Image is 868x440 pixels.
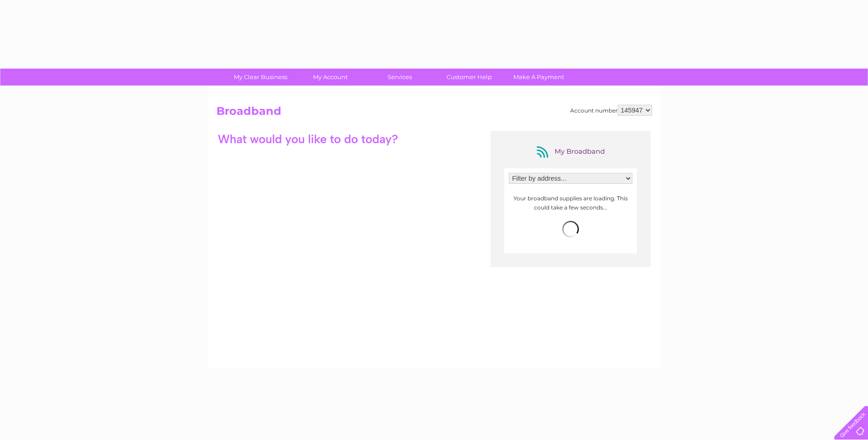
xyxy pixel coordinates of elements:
[534,145,607,159] div: My Broadband
[223,69,298,86] a: My Clear Business
[509,194,632,211] p: Your broadband supplies are loading. This could take a few seconds...
[292,69,368,86] a: My Account
[216,105,652,122] h2: Broadband
[501,69,577,86] a: Make A Payment
[562,221,579,237] img: loading
[362,69,437,86] a: Services
[570,105,652,116] div: Account number
[431,69,507,86] a: Customer Help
